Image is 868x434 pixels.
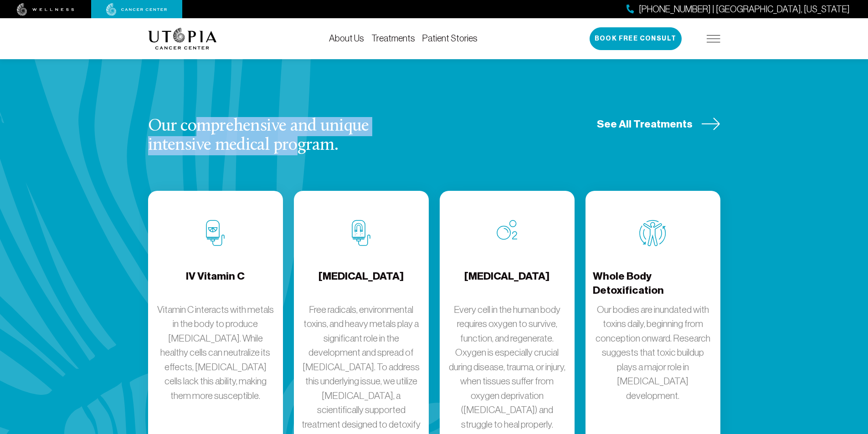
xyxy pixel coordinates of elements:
[597,117,720,131] a: See All Treatments
[329,33,364,43] a: About Us
[593,269,713,299] h4: Whole Body Detoxification
[597,117,693,131] span: See All Treatments
[206,220,225,246] img: IV Vitamin C
[627,3,850,16] a: [PHONE_NUMBER] | [GEOGRAPHIC_DATA], [US_STATE]
[707,35,720,42] img: icon-hamburger
[593,302,713,403] p: Our bodies are inundated with toxins daily, beginning from conception onward. Research suggests t...
[447,302,567,432] p: Every cell in the human body requires oxygen to survive, function, and regenerate. Oxygen is espe...
[422,33,478,43] a: Patient Stories
[590,27,682,50] button: Book Free Consult
[318,269,404,299] h4: [MEDICAL_DATA]
[639,220,666,246] img: Whole Body Detoxification
[464,269,550,299] h4: [MEDICAL_DATA]
[148,117,417,155] h3: Our comprehensive and unique intensive medical program.
[639,3,850,16] span: [PHONE_NUMBER] | [GEOGRAPHIC_DATA], [US_STATE]
[497,220,517,240] img: Oxygen Therapy
[17,3,74,16] img: wellness
[371,33,415,43] a: Treatments
[155,302,276,403] p: Vitamin C interacts with metals in the body to produce [MEDICAL_DATA]. While healthy cells can ne...
[106,3,167,16] img: cancer center
[148,28,217,50] img: logo
[352,220,370,246] img: Chelation Therapy
[186,269,245,299] h4: IV Vitamin C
